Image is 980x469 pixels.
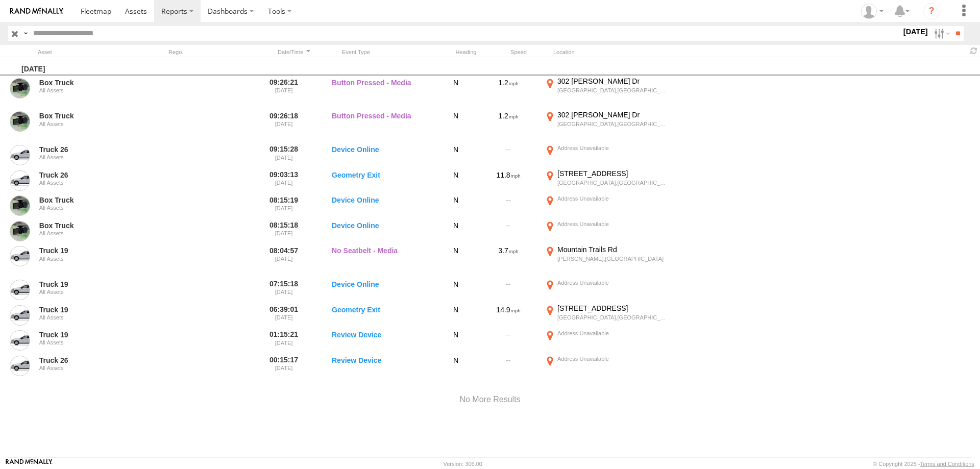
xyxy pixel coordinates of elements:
[39,339,138,345] div: All Assets
[264,245,303,277] label: 08:04:57 [DATE]
[444,461,482,467] div: Version: 306.00
[438,169,474,192] div: N
[39,195,138,205] a: Box Truck
[543,304,671,327] label: Click to View Event Location
[264,219,303,243] label: 08:15:18 [DATE]
[39,111,138,120] a: Box Truck
[39,121,138,127] div: All Assets
[39,356,138,365] a: Truck 26
[39,205,138,211] div: All Assets
[438,354,474,378] div: N
[557,245,669,254] div: Mountain Trails Rd
[543,194,671,217] label: Click to View Event Location
[39,221,138,230] a: Box Truck
[478,245,539,277] div: 3.7
[332,354,434,378] label: Review Device
[543,354,671,378] label: Click to View Event Location
[543,329,671,352] label: Click to View Event Location
[543,77,671,108] label: Click to View Event Location
[39,365,138,371] div: All Assets
[438,219,474,243] div: N
[39,256,138,262] div: All Assets
[478,304,539,327] div: 14.9
[39,230,138,236] div: All Assets
[39,280,138,289] a: Truck 19
[438,194,474,217] div: N
[557,110,669,119] div: 302 [PERSON_NAME] Dr
[10,8,63,15] img: rand-logo.svg
[39,330,138,339] a: Truck 19
[438,110,474,142] div: N
[438,77,474,108] div: N
[332,219,434,243] label: Device Online
[857,4,887,19] div: Caitlyn Akarman
[332,278,434,302] label: Device Online
[543,143,671,167] label: Click to View Event Location
[332,194,434,217] label: Device Online
[39,289,138,295] div: All Assets
[478,77,539,108] div: 1.2
[332,77,434,108] label: Button Pressed - Media
[332,169,434,192] label: Geometry Exit
[6,459,53,469] a: Visit our Website
[39,170,138,180] a: Truck 26
[557,314,669,321] div: [GEOGRAPHIC_DATA],[GEOGRAPHIC_DATA]
[873,461,974,467] div: © Copyright 2025 -
[557,120,669,128] div: [GEOGRAPHIC_DATA],[GEOGRAPHIC_DATA]
[264,354,303,378] label: 00:15:17 [DATE]
[264,77,303,108] label: 09:26:21 [DATE]
[438,278,474,302] div: N
[264,278,303,302] label: 07:15:18 [DATE]
[264,194,303,217] label: 08:15:19 [DATE]
[264,304,303,327] label: 06:39:01 [DATE]
[39,305,138,314] a: Truck 19
[332,329,434,352] label: Review Device
[438,304,474,327] div: N
[332,143,434,167] label: Device Online
[264,110,303,142] label: 09:26:18 [DATE]
[543,169,671,192] label: Click to View Event Location
[557,169,669,178] div: [STREET_ADDRESS]
[923,3,940,19] i: ?
[543,110,671,142] label: Click to View Event Location
[275,48,313,56] div: Click to Sort
[264,329,303,352] label: 01:15:21 [DATE]
[39,87,138,93] div: All Assets
[264,143,303,167] label: 09:15:28 [DATE]
[920,461,974,467] a: Terms and Conditions
[438,245,474,277] div: N
[478,169,539,192] div: 11.8
[930,26,952,41] label: Search Filter Options
[39,246,138,255] a: Truck 19
[264,169,303,192] label: 09:03:13 [DATE]
[39,145,138,154] a: Truck 26
[543,245,671,277] label: Click to View Event Location
[438,329,474,352] div: N
[39,314,138,320] div: All Assets
[901,26,930,37] label: [DATE]
[557,87,669,94] div: [GEOGRAPHIC_DATA],[GEOGRAPHIC_DATA]
[543,219,671,243] label: Click to View Event Location
[39,154,138,160] div: All Assets
[21,26,30,41] label: Search Query
[332,304,434,327] label: Geometry Exit
[332,110,434,142] label: Button Pressed - Media
[478,110,539,142] div: 1.2
[557,77,669,86] div: 302 [PERSON_NAME] Dr
[438,143,474,167] div: N
[557,304,669,313] div: [STREET_ADDRESS]
[39,180,138,186] div: All Assets
[557,255,669,262] div: [PERSON_NAME],[GEOGRAPHIC_DATA]
[543,278,671,302] label: Click to View Event Location
[968,46,980,56] span: Refresh
[332,245,434,277] label: No Seatbelt - Media
[39,78,138,87] a: Box Truck
[557,179,669,186] div: [GEOGRAPHIC_DATA],[GEOGRAPHIC_DATA]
